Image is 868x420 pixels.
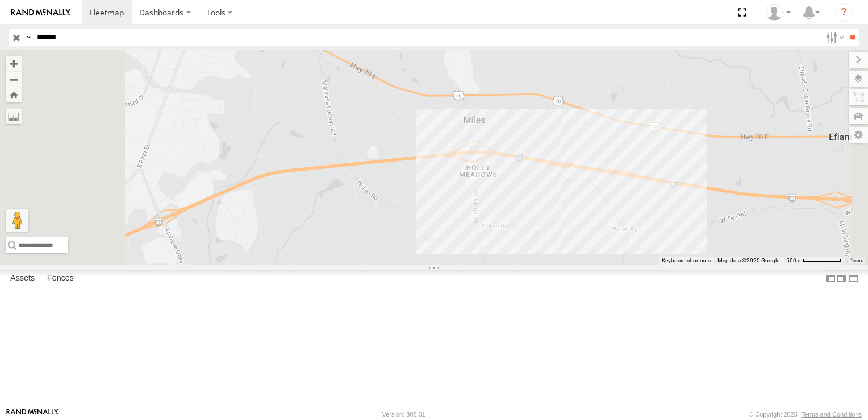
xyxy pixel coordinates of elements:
[836,270,848,287] label: Dock Summary Table to the Right
[11,9,70,17] img: rand-logo.svg
[6,87,22,102] button: Zoom Home
[749,411,862,418] div: © Copyright 2025 -
[821,29,846,46] label: Search Filter Options
[6,71,22,87] button: Zoom out
[848,270,859,287] label: Hide Summary Table
[851,258,863,262] a: Terms (opens in new tab)
[717,257,779,263] span: Map data ©2025 Google
[662,257,711,265] button: Keyboard shortcuts
[802,411,862,418] a: Terms and Conditions
[6,209,28,232] button: Drag Pegman onto the map to open Street View
[825,270,836,287] label: Dock Summary Table to the Left
[5,271,40,287] label: Assets
[786,257,803,263] span: 500 m
[849,127,868,143] label: Map Settings
[835,3,853,22] i: ?
[783,257,845,265] button: Map Scale: 500 m per 65 pixels
[6,409,59,420] a: Visit our Website
[6,56,22,71] button: Zoom in
[24,29,33,46] label: Search Query
[41,271,80,287] label: Fences
[6,108,22,124] label: Measure
[762,4,795,21] div: John Womack
[382,411,425,418] div: Version: 308.01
